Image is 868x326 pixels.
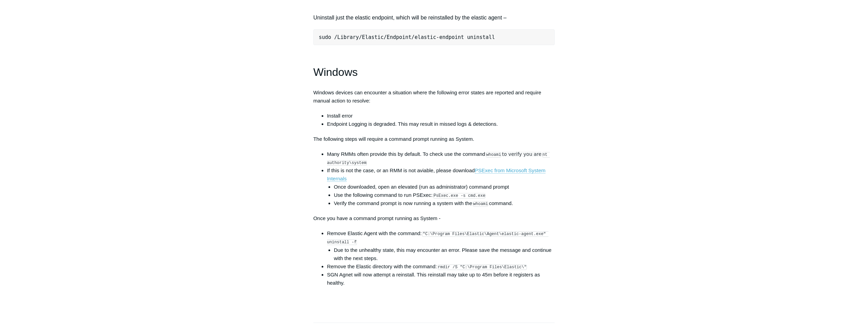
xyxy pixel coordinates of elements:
[327,120,555,128] li: Endpoint Logging is degraded. This may result in missed logs & detections.
[327,231,548,245] code: "C:\Program Files\Elastic\Agent\elastic-agent.exe" uninstall -f
[327,166,555,207] li: If this is not the case, or an RMM is not aviable, please download
[313,135,555,143] p: The following steps will require a command prompt running as System.
[327,262,555,271] li: Remove the Elastic directory with the command:
[334,199,555,207] li: Verify the command prompt is now running a system with the command.
[334,191,555,199] li: Use the following command to run PSExec:
[502,151,541,157] span: to verify you are
[313,13,555,22] h4: Uninstall just the elastic endpoint, which will be reinstalled by the elastic agent –
[334,183,555,191] li: Once downloaded, open an elevated (run as administrator) command prompt
[334,246,555,262] li: Due to the unhealthy state, this may encounter an error. Please save the message and continue wit...
[433,193,485,199] code: PsExec.exe -s cmd.exe
[313,214,555,222] p: Once you have a command prompt running as System -
[438,264,527,270] code: rmdir /S "C:\Program Files\Elastic\"
[327,150,555,166] li: Many RMMs often provide this by default. To check use the command
[313,89,555,105] p: Windows devices can encounter a situation where the following error states are reported and requi...
[313,29,555,45] pre: sudo /Library/Elastic/Endpoint/elastic-endpoint uninstall
[327,152,550,166] code: nt authority\system
[327,167,546,182] a: PSExec from Microsoft System Internals
[486,152,501,158] code: whoami
[473,201,488,207] code: whoami
[313,64,555,81] h1: Windows
[327,271,555,287] li: SGN Agnet will now attempt a reinstall. This reinstall may take up to 45m before it registers as ...
[327,112,555,120] li: Install error
[327,229,555,262] li: Remove Elastic Agent with the command:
